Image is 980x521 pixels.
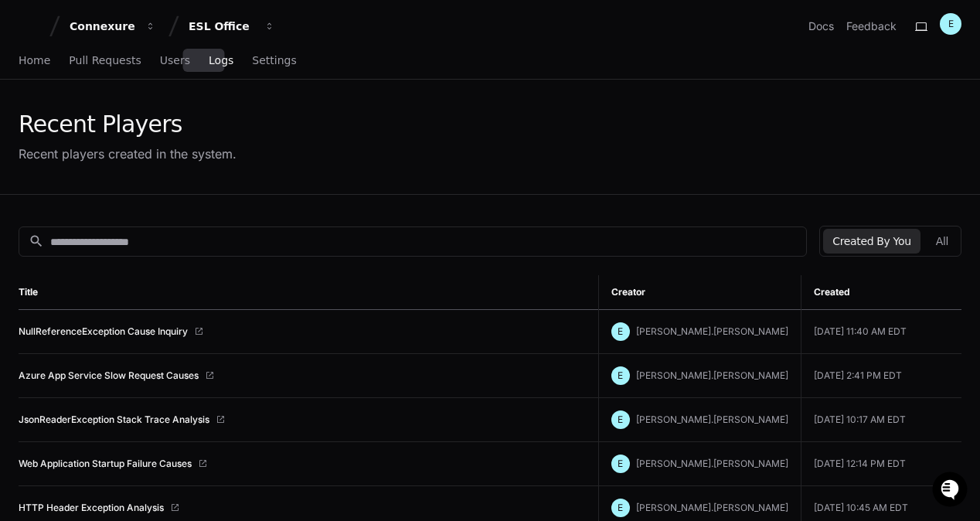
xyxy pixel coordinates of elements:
div: Start new chat [70,114,254,130]
span: Pull Requests [69,56,141,65]
span: Settings [252,56,296,65]
h1: E [618,502,623,514]
a: Users [160,43,190,79]
div: We're available if you need us! [70,130,213,142]
h1: E [618,414,623,426]
span: [PERSON_NAME].[PERSON_NAME] [636,414,788,425]
h1: E [618,369,623,382]
a: Azure App Service Slow Request Causes [19,369,199,382]
a: Web Application Startup Failure Causes [19,458,192,470]
button: See all [240,165,281,183]
span: [PERSON_NAME] [48,248,125,260]
td: [DATE] 2:41 PM EDT [801,354,961,398]
h1: E [618,325,623,338]
mat-icon: search [29,233,44,249]
span: [PERSON_NAME].[PERSON_NAME] [636,458,788,469]
th: Created [801,275,961,310]
img: Eduardo Gregorio [15,192,40,216]
img: 1736555170064-99ba0984-63c1-480f-8ee9-699278ef63ed [15,114,43,142]
span: • [128,248,134,260]
h1: E [618,458,623,470]
a: Settings [252,43,296,79]
button: Start new chat [263,119,281,138]
div: Welcome [15,61,281,86]
iframe: Open customer support [931,470,972,512]
span: [PERSON_NAME].[PERSON_NAME] [636,369,788,381]
td: [DATE] 12:14 PM EDT [801,442,961,486]
div: ESL Office [189,19,255,34]
span: Pylon [154,283,187,295]
span: [DATE] [137,248,168,260]
span: Home [19,56,50,65]
span: • [128,206,134,219]
button: Created By You [823,229,920,254]
button: Feedback [846,19,897,34]
a: Logs [209,43,233,79]
img: PlayerZero [15,15,46,46]
th: Creator [598,275,801,310]
span: [PERSON_NAME].[PERSON_NAME] [636,325,788,337]
img: Eduardo Gregorio [15,233,40,258]
a: Docs [808,19,834,34]
a: Powered byPylon [109,282,187,295]
span: Users [160,56,190,65]
img: 7521149027303_d2c55a7ec3fe4098c2f6_72.png [32,114,60,142]
td: [DATE] 10:17 AM EDT [801,398,961,442]
div: Past conversations [15,168,99,180]
a: JsonReaderException Stack Trace Analysis [19,414,209,426]
span: Logs [209,56,233,65]
a: NullReferenceException Cause Inquiry [19,325,188,338]
a: Pull Requests [69,43,141,79]
span: [PERSON_NAME].[PERSON_NAME] [636,502,788,513]
button: All [927,229,958,254]
button: ESL Office [182,12,281,40]
div: Recent Players [19,111,236,138]
a: HTTP Header Exception Analysis [19,502,164,514]
span: [PERSON_NAME] [48,206,125,219]
span: [DATE] [137,206,168,219]
div: Recent players created in the system. [19,145,236,163]
button: E [940,13,961,35]
button: Connexure [63,12,162,40]
div: Connexure [70,19,136,34]
td: [DATE] 11:40 AM EDT [801,310,961,354]
th: Title [19,275,598,310]
a: Home [19,43,50,79]
h1: E [948,18,954,30]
